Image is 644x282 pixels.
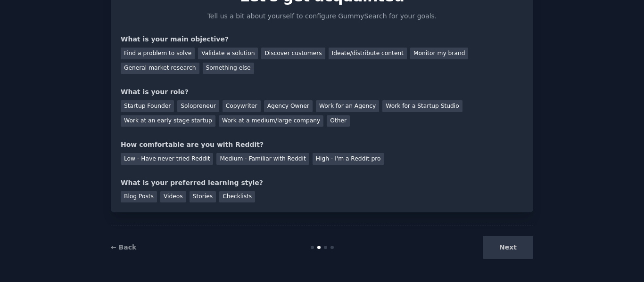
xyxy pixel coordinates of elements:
[313,153,384,165] div: High - I'm a Reddit pro
[261,48,325,59] div: Discover customers
[177,100,219,112] div: Solopreneur
[111,243,136,251] a: ← Back
[190,191,216,203] div: Stories
[203,63,254,74] div: Something else
[219,115,323,127] div: Work at a medium/large company
[121,48,195,59] div: Find a problem to solve
[121,191,157,203] div: Blog Posts
[219,191,255,203] div: Checklists
[121,140,523,150] div: How comfortable are you with Reddit?
[264,100,313,112] div: Agency Owner
[121,100,174,112] div: Startup Founder
[121,34,523,44] div: What is your main objective?
[316,100,379,112] div: Work for an Agency
[121,153,213,165] div: Low - Have never tried Reddit
[198,48,258,59] div: Validate a solution
[327,115,350,127] div: Other
[121,115,215,127] div: Work at an early stage startup
[216,153,309,165] div: Medium - Familiar with Reddit
[121,87,523,97] div: What is your role?
[160,191,186,203] div: Videos
[382,100,462,112] div: Work for a Startup Studio
[121,63,199,74] div: General market research
[203,11,441,21] p: Tell us a bit about yourself to configure GummySearch for your goals.
[223,100,261,112] div: Copywriter
[121,178,523,188] div: What is your preferred learning style?
[410,48,468,59] div: Monitor my brand
[329,48,407,59] div: Ideate/distribute content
